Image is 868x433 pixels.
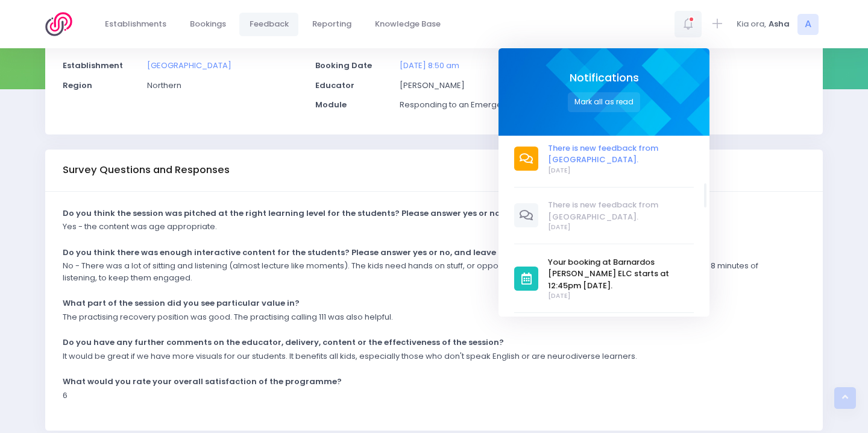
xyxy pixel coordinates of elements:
[400,60,459,71] a: [DATE] 8:50 am
[63,311,393,323] p: The practising recovery position was good. The practising calling 111 was also helpful.
[63,297,300,309] strong: What part of the session did you see particular value in?
[250,18,289,30] span: Feedback
[147,60,231,71] a: [GEOGRAPHIC_DATA]
[190,18,226,30] span: Bookings
[315,99,347,110] strong: Module
[315,60,372,71] strong: Booking Date
[549,291,694,301] span: [DATE]
[63,207,599,219] strong: Do you think the session was pitched at the right learning level for the students? Please answer ...
[63,164,230,176] h3: Survey Questions and Responses
[63,390,68,402] p: 6
[400,99,553,111] p: Responding to an Emergency
[105,18,166,30] span: Establishments
[769,18,790,30] span: Asha
[63,260,790,283] p: No - There was a lot of sitting and listening (almost lecture like moments). The kids need hands ...
[549,166,694,175] span: [DATE]
[549,256,694,292] span: Your booking at Barnardos [PERSON_NAME] ELC starts at 12:45pm [DATE].
[514,199,694,232] a: There is new feedback from [GEOGRAPHIC_DATA]. [DATE]
[400,80,553,92] p: [PERSON_NAME]
[239,13,298,36] a: Feedback
[549,223,694,232] span: [DATE]
[302,13,361,36] a: Reporting
[139,80,307,100] div: Northern
[549,199,694,223] span: There is new feedback from [GEOGRAPHIC_DATA].
[652,80,805,92] p: Unknown
[365,13,450,36] a: Knowledge Base
[315,80,354,91] strong: Educator
[568,92,641,112] button: Mark all as read
[63,60,123,71] strong: Establishment
[549,142,694,166] span: There is new feedback from [GEOGRAPHIC_DATA].
[45,12,80,36] img: Logo
[375,18,441,30] span: Knowledge Base
[652,60,805,72] p: [DATE] 5:10 pm
[63,221,217,233] p: Yes - the content was age appropriate.
[797,14,819,35] span: A
[312,18,351,30] span: Reporting
[514,256,694,301] a: Your booking at Barnardos [PERSON_NAME] ELC starts at 12:45pm [DATE]. [DATE]
[514,142,694,175] a: There is new feedback from [GEOGRAPHIC_DATA]. [DATE]
[737,18,766,30] span: Kia ora,
[63,337,504,348] strong: Do you have any further comments on the educator, delivery, content or the effectiveness of the s...
[95,13,176,36] a: Establishments
[570,72,639,84] span: Notifications
[180,13,236,36] a: Bookings
[63,247,549,258] strong: Do you think there was enough interactive content for the students? Please answer yes or no, and ...
[63,80,92,91] strong: Region
[63,350,637,362] p: It would be great if we have more visuals for our students. It benefits all kids, especially thos...
[63,376,342,387] strong: What would you rate your overall satisfaction of the programme?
